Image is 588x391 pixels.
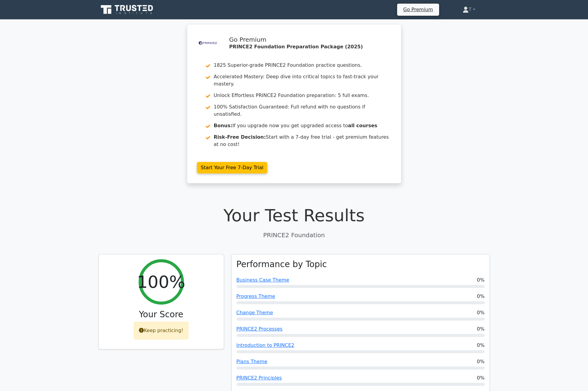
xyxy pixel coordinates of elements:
div: Keep practicing! [134,322,188,339]
a: Introduction to PRINCE2 [236,342,294,348]
a: Business Case Theme [236,277,289,283]
h2: 100% [137,272,185,292]
a: PRINCE2 Processes [236,326,283,332]
span: 0% [477,325,484,333]
h3: Performance by Topic [236,259,327,270]
span: 0% [477,293,484,300]
a: T [448,4,490,16]
span: 0% [477,374,484,382]
a: Change Theme [236,310,273,315]
span: 0% [477,358,484,365]
p: PRINCE2 Foundation [98,231,490,240]
a: Start Your Free 7-Day Trial [197,162,268,173]
span: 0% [477,342,484,349]
a: Progress Theme [236,293,275,299]
h3: Your Score [104,309,219,320]
a: Plans Theme [236,359,268,364]
a: Go Premium [400,5,436,14]
span: 0% [477,276,484,284]
a: PRINCE2 Principles [236,375,282,381]
span: 0% [477,309,484,316]
h1: Your Test Results [98,205,490,225]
